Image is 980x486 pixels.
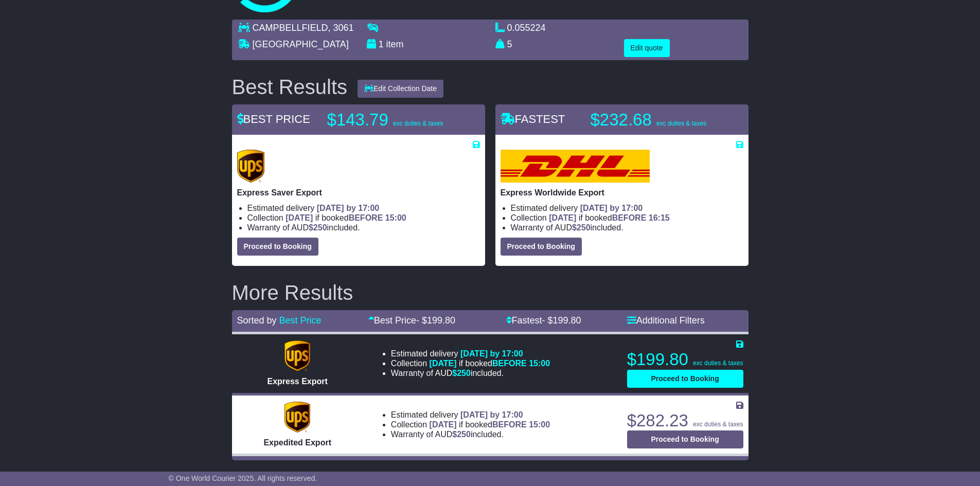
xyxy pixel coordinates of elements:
[452,369,471,377] span: $
[627,410,743,431] p: $282.23
[237,188,480,197] p: Express Saver Export
[627,370,743,388] button: Proceed to Booking
[247,213,480,223] li: Collection
[612,213,647,222] span: BEFORE
[313,223,327,232] span: 250
[577,223,591,232] span: 250
[511,223,743,232] li: Warranty of AUD included.
[253,23,328,33] span: CAMPBELLFIELD
[511,213,743,223] li: Collection
[492,359,527,368] span: BEFORE
[507,39,512,49] span: 5
[460,349,523,358] span: [DATE] by 17:00
[385,213,406,222] span: 15:00
[460,410,523,419] span: [DATE] by 17:00
[511,203,743,213] li: Estimated delivery
[284,402,310,433] img: UPS (new): Expedited Export
[549,213,669,222] span: if booked
[237,238,318,256] button: Proceed to Booking
[391,349,550,358] li: Estimated delivery
[263,438,331,447] span: Expedited Export
[386,39,404,49] span: item
[267,377,327,386] span: Express Export
[391,420,550,429] li: Collection
[501,113,565,125] span: FASTEST
[457,430,471,439] span: 250
[507,23,546,33] span: 0.055224
[247,203,480,213] li: Estimated delivery
[430,420,550,429] span: if booked
[227,76,353,98] div: Best Results
[627,349,743,370] p: $199.80
[549,213,576,222] span: [DATE]
[501,188,743,197] p: Express Worldwide Export
[391,429,550,439] li: Warranty of AUD included.
[501,238,582,256] button: Proceed to Booking
[529,359,550,368] span: 15:00
[379,39,384,49] span: 1
[317,204,380,212] span: [DATE] by 17:00
[553,315,581,326] span: 199.80
[627,315,705,326] a: Additional Filters
[416,315,455,326] span: - $
[649,213,670,222] span: 16:15
[391,358,550,368] li: Collection
[232,281,749,304] h2: More Results
[327,110,456,130] p: $143.79
[368,315,455,326] a: Best Price- $199.80
[430,420,457,429] span: [DATE]
[286,213,406,222] span: if booked
[452,430,471,439] span: $
[253,39,349,49] span: [GEOGRAPHIC_DATA]
[328,23,354,33] span: , 3061
[358,80,443,98] button: Edit Collection Date
[349,213,383,222] span: BEFORE
[656,120,706,127] span: exc duties & taxes
[237,315,277,326] span: Sorted by
[591,110,719,130] p: $232.68
[506,315,581,326] a: Fastest- $199.80
[286,213,313,222] span: [DATE]
[169,474,317,482] span: © One World Courier 2025. All rights reserved.
[501,150,650,183] img: DHL: Express Worldwide Export
[457,369,471,377] span: 250
[580,204,643,212] span: [DATE] by 17:00
[492,420,527,429] span: BEFORE
[529,420,550,429] span: 15:00
[284,340,310,371] img: UPS (new): Express Export
[391,410,550,420] li: Estimated delivery
[624,39,670,57] button: Edit quote
[572,223,591,232] span: $
[247,223,480,232] li: Warranty of AUD included.
[237,150,265,183] img: UPS (new): Express Saver Export
[237,113,310,125] span: BEST PRICE
[430,359,550,368] span: if booked
[693,421,743,428] span: exc duties & taxes
[279,315,322,326] a: Best Price
[627,430,743,448] button: Proceed to Booking
[391,368,550,378] li: Warranty of AUD included.
[430,359,457,368] span: [DATE]
[542,315,581,326] span: - $
[427,315,455,326] span: 199.80
[393,120,443,127] span: exc duties & taxes
[693,359,743,367] span: exc duties & taxes
[309,223,327,232] span: $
